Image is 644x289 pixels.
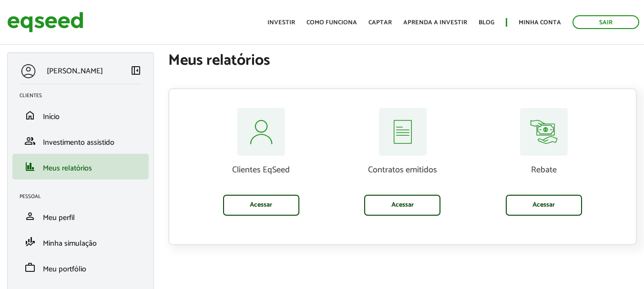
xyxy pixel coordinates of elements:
span: Meus relatórios [43,162,92,175]
a: personMeu perfil [20,210,142,222]
a: Aprenda a investir [403,20,467,26]
h2: Pessoal [20,194,149,199]
span: work [24,262,36,273]
span: finance [24,161,36,172]
li: Minha simulação [12,229,149,255]
li: Investimento assistido [12,128,149,154]
a: financeMeus relatórios [20,161,142,172]
a: Sair [572,15,639,29]
h2: Clientes [20,93,149,99]
a: Acessar [364,195,440,216]
a: Blog [479,20,494,26]
li: Meu perfil [12,203,149,229]
a: Minha conta [519,20,561,26]
span: left_panel_close [130,65,142,76]
span: person [24,210,36,222]
span: Meu portfólio [43,263,86,276]
a: Como funciona [307,20,357,26]
span: Minha simulação [43,237,97,250]
img: EqSeed [7,10,83,35]
li: Meu portfólio [12,255,149,280]
a: homeInício [20,110,142,121]
li: Meus relatórios [12,154,149,179]
p: Clientes EqSeed [198,165,325,176]
a: Acessar [506,195,582,216]
img: relatorios-assessor-contratos.svg [378,108,427,156]
h1: Meus relatórios [168,52,637,69]
a: Captar [368,20,392,26]
span: Investimento assistido [43,136,114,149]
a: finance_modeMinha simulação [20,236,142,248]
span: finance_mode [24,236,36,248]
a: Colapsar menu [130,65,142,78]
p: Contratos emitidos [339,165,466,176]
span: home [24,110,36,121]
span: group [24,135,36,147]
p: [PERSON_NAME] [47,67,103,76]
a: Investir [267,20,295,26]
a: Acessar [223,195,299,216]
a: groupInvestimento assistido [20,135,142,147]
img: relatorios-assessor-rebate.svg [520,108,568,156]
li: Início [12,102,149,128]
a: workMeu portfólio [20,262,142,273]
span: Meu perfil [43,211,75,224]
img: relatorios-assessor-clientes.svg [237,108,285,156]
p: Rebate [480,165,607,176]
span: Início [43,110,60,123]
